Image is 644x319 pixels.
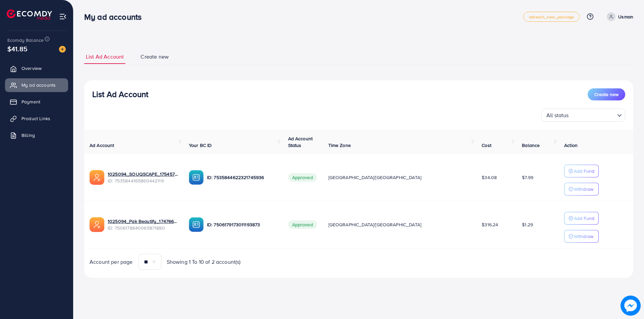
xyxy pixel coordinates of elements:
[108,225,178,231] span: ID: 7506178640065871880
[90,258,133,266] span: Account per page
[574,185,593,193] p: Withdraw
[574,214,594,222] p: Add Fund
[482,142,491,149] span: Cost
[21,98,40,105] span: Payment
[7,37,44,44] span: Ecomdy Balance
[90,170,104,185] img: ic-ads-acc.e4c84228.svg
[564,142,578,149] span: Action
[482,174,497,181] span: $34.08
[328,221,422,228] span: [GEOGRAPHIC_DATA]/[GEOGRAPHIC_DATA]
[545,110,570,120] span: All status
[59,13,67,20] img: menu
[482,221,498,228] span: $316.24
[189,170,204,185] img: ic-ba-acc.ded83a64.svg
[21,82,56,88] span: My ad accounts
[621,296,641,316] img: image
[574,167,594,175] p: Add Fund
[141,53,169,61] span: Create new
[594,91,619,98] span: Create new
[328,174,422,181] span: [GEOGRAPHIC_DATA]/[GEOGRAPHIC_DATA]
[522,142,540,149] span: Balance
[5,62,68,75] a: Overview
[59,46,66,53] img: image
[207,173,277,181] p: ID: 7535844622321745936
[21,65,42,72] span: Overview
[108,171,178,177] a: 1025094_SOUQSCAPE_1754575633337
[564,230,599,243] button: Withdraw
[328,142,351,149] span: Time Zone
[189,217,204,232] img: ic-ba-acc.ded83a64.svg
[90,217,104,232] img: ic-ads-acc.e4c84228.svg
[189,142,212,149] span: Your BC ID
[108,171,178,184] div: <span class='underline'>1025094_SOUQSCAPE_1754575633337</span></br>7535844165860442119
[108,218,178,225] a: 1025094_Pak Beautify_1747668623575
[5,129,68,142] a: Billing
[529,15,574,19] span: adreach_new_package
[564,183,599,195] button: Withdraw
[21,115,50,122] span: Product Links
[7,44,28,54] span: $41.85
[7,9,52,20] img: logo
[604,12,633,21] a: Usman
[522,174,533,181] span: $7.99
[108,177,178,184] span: ID: 7535844165860442119
[207,221,277,229] p: ID: 7506179173011193873
[541,108,625,122] div: Search for option
[5,78,68,92] a: My ad accounts
[618,13,633,21] p: Usman
[21,132,35,139] span: Billing
[588,88,625,100] button: Create new
[108,218,178,232] div: <span class='underline'>1025094_Pak Beautify_1747668623575</span></br>7506178640065871880
[86,53,124,61] span: List Ad Account
[288,173,317,182] span: Approved
[564,212,599,225] button: Add Fund
[5,112,68,125] a: Product Links
[574,232,593,240] p: Withdraw
[288,135,313,149] span: Ad Account Status
[92,89,148,99] h3: List Ad Account
[90,142,114,149] span: Ad Account
[571,109,614,120] input: Search for option
[564,165,599,177] button: Add Fund
[522,221,533,228] span: $1.29
[523,12,580,22] a: adreach_new_package
[288,220,317,229] span: Approved
[167,258,241,266] span: Showing 1 To 10 of 2 account(s)
[84,12,147,22] h3: My ad accounts
[5,95,68,108] a: Payment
